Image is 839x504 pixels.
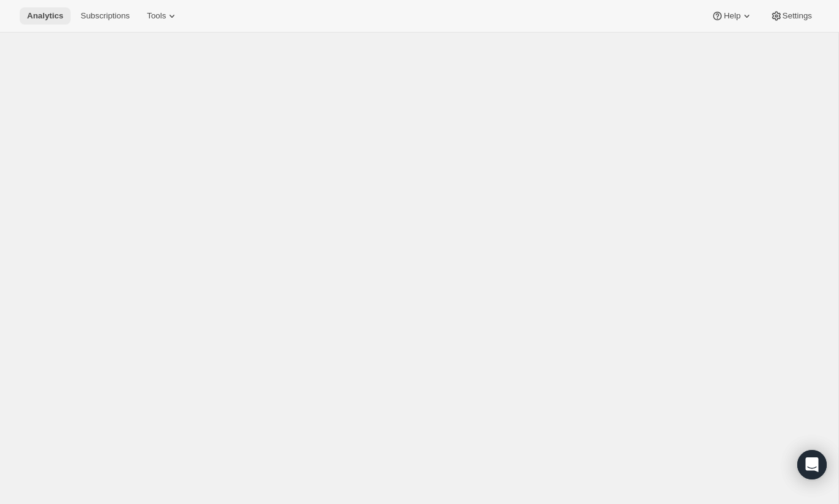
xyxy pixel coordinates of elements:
[797,450,827,479] div: Open Intercom Messenger
[763,7,819,25] button: Settings
[20,7,71,25] button: Analytics
[139,7,185,25] button: Tools
[147,11,166,21] span: Tools
[724,11,740,21] span: Help
[80,11,130,21] span: Subscriptions
[73,7,137,25] button: Subscriptions
[704,7,760,25] button: Help
[27,11,63,21] span: Analytics
[782,11,812,21] span: Settings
